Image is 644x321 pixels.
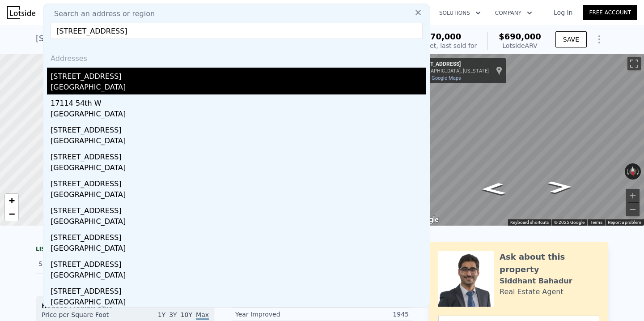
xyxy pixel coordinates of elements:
span: $170,000 [419,32,462,41]
button: Company [488,5,539,21]
div: Ask about this property [500,251,599,276]
div: [STREET_ADDRESS] [51,282,426,297]
button: SAVE [555,31,587,47]
span: 10Y [181,311,192,318]
div: [STREET_ADDRESS] [51,175,426,189]
div: [STREET_ADDRESS] [51,148,426,163]
span: 1Y [158,311,165,318]
span: − [9,208,15,219]
a: Zoom in [5,194,18,207]
div: Houses Median Sale [42,301,209,310]
div: 1945 [322,310,409,319]
path: Go East, NW 95th St [471,180,516,198]
div: [STREET_ADDRESS] [51,256,426,270]
button: Rotate clockwise [636,163,641,180]
button: Zoom in [626,189,640,202]
div: Map [409,54,644,226]
div: [GEOGRAPHIC_DATA] [51,297,426,309]
button: Show Options [590,30,608,48]
a: Zoom out [5,207,18,221]
input: Enter an address, city, region, neighborhood or zip code [51,23,423,39]
button: Toggle fullscreen view [627,57,641,70]
div: [GEOGRAPHIC_DATA] [51,163,426,175]
span: $690,000 [499,32,541,41]
a: View on Google Maps [413,75,461,81]
div: [GEOGRAPHIC_DATA] [51,216,426,229]
div: [STREET_ADDRESS] , [GEOGRAPHIC_DATA] , WA 98117 [36,32,252,45]
span: 3Y [169,311,177,318]
span: + [9,195,15,206]
div: [GEOGRAPHIC_DATA] [51,270,426,282]
div: Siddhant Bahadur [500,276,572,287]
span: Max [196,311,209,320]
div: Real Estate Agent [500,287,563,297]
div: [STREET_ADDRESS] [51,202,426,216]
div: 17114 54th W [51,94,426,109]
img: Lotside [7,6,35,19]
button: Reset the view [629,163,637,180]
a: Terms (opens in new tab) [590,220,602,225]
button: Rotate counterclockwise [625,163,630,180]
div: [GEOGRAPHIC_DATA] [51,243,426,256]
a: Free Account [583,5,637,20]
div: Year Improved [235,310,322,319]
div: LISTING & SALE HISTORY [36,245,215,254]
span: © 2025 Google [554,220,585,225]
button: Zoom out [626,203,640,216]
div: Lotside ARV [499,41,541,50]
div: Sold [38,258,118,270]
div: [STREET_ADDRESS] [51,68,426,82]
a: Show location on map [496,66,502,76]
div: [STREET_ADDRESS] [413,61,489,68]
div: Addresses [47,46,426,68]
div: [GEOGRAPHIC_DATA], [US_STATE] [413,68,489,74]
div: [GEOGRAPHIC_DATA] [51,189,426,202]
div: [STREET_ADDRESS] [51,121,426,136]
path: Go West, NW 95th St [538,178,582,196]
button: Solutions [432,5,488,21]
a: Report a problem [608,220,641,225]
div: Off Market, last sold for [403,41,477,50]
a: Log In [543,8,583,17]
div: [GEOGRAPHIC_DATA] [51,136,426,148]
div: Street View [409,54,644,226]
div: [GEOGRAPHIC_DATA] [51,109,426,121]
button: Keyboard shortcuts [510,219,549,226]
div: [GEOGRAPHIC_DATA] [51,82,426,94]
div: [STREET_ADDRESS] [51,229,426,243]
span: Search an address or region [47,9,155,19]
